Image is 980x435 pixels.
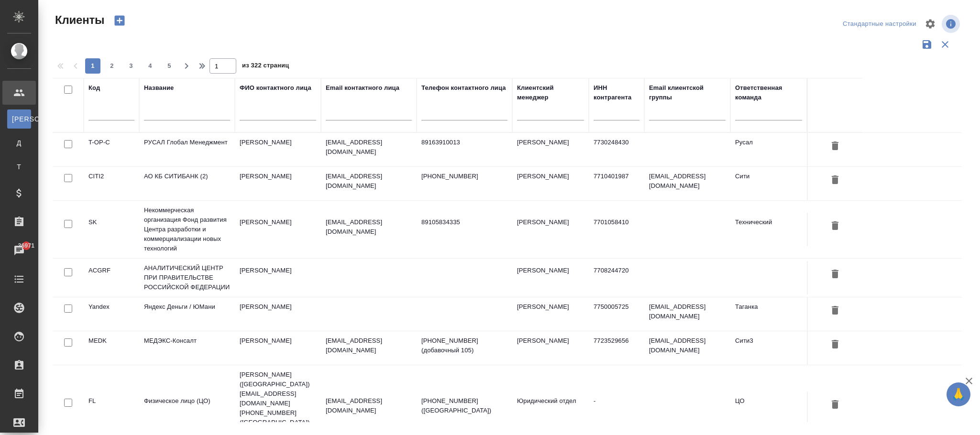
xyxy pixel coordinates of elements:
[512,261,589,294] td: [PERSON_NAME]
[7,133,31,152] a: Д
[84,133,139,166] td: T-OP-C
[421,217,507,227] p: 89105834335
[827,302,843,320] button: Удалить
[512,213,589,246] td: [PERSON_NAME]
[730,331,807,365] td: Сити3
[326,217,412,237] p: [EMAIL_ADDRESS][DOMAIN_NAME]
[735,83,802,102] div: Ответственная команда
[840,17,919,32] div: split button
[512,167,589,200] td: [PERSON_NAME]
[644,297,730,331] td: [EMAIL_ADDRESS][DOMAIN_NAME]
[143,58,158,74] button: 4
[644,167,730,200] td: [EMAIL_ADDRESS][DOMAIN_NAME]
[644,331,730,365] td: [EMAIL_ADDRESS][DOMAIN_NAME]
[235,167,321,200] td: [PERSON_NAME]
[918,35,936,54] button: Сохранить фильтры
[53,12,104,28] span: Клиенты
[827,336,843,354] button: Удалить
[827,138,843,155] button: Удалить
[589,213,644,246] td: 7701058410
[84,261,139,294] td: ACGRF
[123,58,139,74] button: 3
[84,297,139,331] td: Yandex
[240,83,311,93] div: ФИО контактного лица
[730,391,807,425] td: ЦО
[827,172,843,189] button: Удалить
[139,391,235,425] td: Физическое лицо (ЦО)
[326,83,399,93] div: Email контактного лица
[235,133,321,166] td: [PERSON_NAME]
[326,172,412,191] p: [EMAIL_ADDRESS][DOMAIN_NAME]
[594,83,639,102] div: ИНН контрагента
[326,138,412,157] p: [EMAIL_ADDRESS][DOMAIN_NAME]
[84,167,139,200] td: CITI2
[139,259,235,297] td: АНАЛИТИЧЕСКИЙ ЦЕНТР ПРИ ПРАВИТЕЛЬСТВЕ РОССИЙСКОЙ ФЕДЕРАЦИИ
[123,61,139,71] span: 3
[162,61,177,71] span: 5
[950,384,967,404] span: 🙏
[139,297,235,331] td: Яндекс Деньги / ЮМани
[326,336,412,355] p: [EMAIL_ADDRESS][DOMAIN_NAME]
[512,331,589,365] td: [PERSON_NAME]
[12,162,26,172] span: Т
[84,331,139,365] td: MEDK
[143,61,158,71] span: 4
[942,15,962,33] span: Посмотреть информацию
[235,261,321,294] td: [PERSON_NAME]
[84,391,139,425] td: FL
[919,12,942,35] span: Настроить таблицу
[589,331,644,365] td: 7723529656
[12,138,26,148] span: Д
[589,133,644,166] td: 7730248430
[512,133,589,166] td: [PERSON_NAME]
[104,58,120,74] button: 2
[326,396,412,415] p: [EMAIL_ADDRESS][DOMAIN_NAME]
[827,266,843,283] button: Удалить
[162,58,177,74] button: 5
[104,61,120,71] span: 2
[242,60,289,74] span: из 322 страниц
[235,331,321,365] td: [PERSON_NAME]
[589,167,644,200] td: 7710401987
[139,331,235,365] td: МЕДЭКС-Консалт
[827,217,843,235] button: Удалить
[421,138,507,147] p: 89163910013
[235,213,321,246] td: [PERSON_NAME]
[421,396,507,415] p: [PHONE_NUMBER] ([GEOGRAPHIC_DATA])
[108,12,131,29] button: Создать
[7,109,31,129] a: [PERSON_NAME]
[589,297,644,331] td: 7750005725
[12,114,26,124] span: [PERSON_NAME]
[512,391,589,425] td: Юридический отдел
[947,382,970,406] button: 🙏
[7,157,31,176] a: Т
[139,201,235,258] td: Некоммерческая организация Фонд развития Центра разработки и коммерциализации новых технологий
[84,213,139,246] td: SK
[421,172,507,181] p: [PHONE_NUMBER]
[589,391,644,425] td: -
[730,133,807,166] td: Русал
[730,297,807,331] td: Таганка
[512,297,589,331] td: [PERSON_NAME]
[2,239,36,262] a: 36971
[730,213,807,246] td: Технический
[139,167,235,200] td: АО КБ СИТИБАНК (2)
[235,297,321,331] td: [PERSON_NAME]
[139,133,235,166] td: РУСАЛ Глобал Менеджмент
[144,83,174,93] div: Название
[827,396,843,414] button: Удалить
[936,35,954,54] button: Сбросить фильтры
[730,167,807,200] td: Сити
[88,83,100,93] div: Код
[589,261,644,294] td: 7708244720
[649,83,726,102] div: Email клиентской группы
[12,241,40,250] span: 36971
[421,83,506,93] div: Телефон контактного лица
[421,336,507,355] p: [PHONE_NUMBER] (добавочный 105)
[517,83,584,102] div: Клиентский менеджер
